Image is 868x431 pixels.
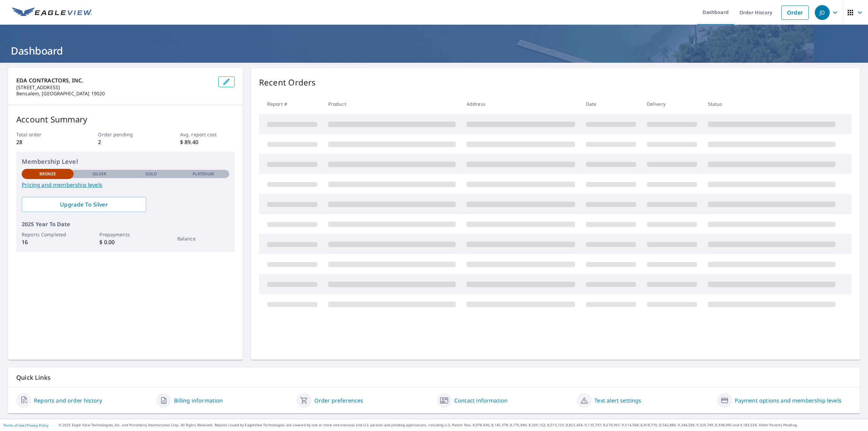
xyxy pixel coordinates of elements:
[12,7,92,18] img: EV Logo
[314,396,363,405] a: Order preferences
[815,5,830,20] div: JD
[193,171,214,177] p: Platinum
[22,238,74,246] p: 16
[34,396,102,405] a: Reports and order history
[174,396,223,405] a: Billing information
[177,235,229,242] p: Balance
[22,197,146,212] a: Upgrade To Silver
[98,138,153,146] p: 2
[16,84,213,91] p: [STREET_ADDRESS]
[16,76,213,84] p: EDA CONTRACTORS, INC.
[99,231,151,238] p: Prepayments
[703,94,841,114] th: Status
[461,94,580,114] th: Address
[16,113,235,125] p: Account Summary
[3,423,24,428] a: Terms of Use
[145,171,157,177] p: Gold
[39,171,56,177] p: Bronze
[781,5,809,20] a: Order
[642,94,703,114] th: Delivery
[26,423,48,428] a: Privacy Policy
[180,131,235,138] p: Avg. report cost
[454,396,508,405] a: Contact information
[27,201,141,208] span: Upgrade To Silver
[93,171,107,177] p: Silver
[259,94,323,114] th: Report #
[99,238,151,246] p: $ 0.00
[16,131,71,138] p: Total order
[22,181,229,189] a: Pricing and membership levels
[259,76,316,89] p: Recent Orders
[16,373,852,382] p: Quick Links
[22,220,229,228] p: 2025 Year To Date
[580,94,642,114] th: Date
[59,423,865,428] p: © 2025 Eagle View Technologies, Inc. and Pictometry International Corp. All Rights Reserved. Repo...
[735,396,842,405] a: Payment options and membership levels
[180,138,235,146] p: $ 89.40
[16,91,213,97] p: Bensalem, [GEOGRAPHIC_DATA] 19020
[22,231,74,238] p: Reports Completed
[98,131,153,138] p: Order pending
[323,94,461,114] th: Product
[8,44,860,58] h1: Dashboard
[16,138,71,146] p: 28
[22,157,229,166] p: Membership Level
[3,423,48,427] p: |
[594,396,641,405] a: Text alert settings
